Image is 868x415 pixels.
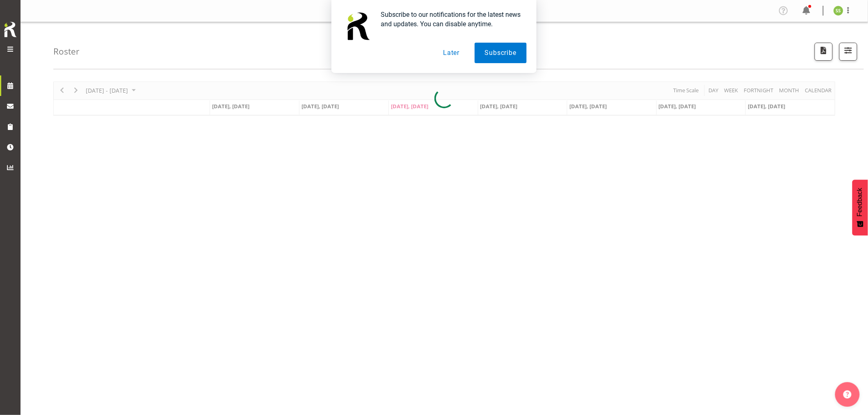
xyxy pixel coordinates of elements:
button: Later [433,43,470,63]
button: Feedback - Show survey [852,180,868,235]
button: Subscribe [475,43,527,63]
span: Feedback [857,188,864,217]
div: Subscribe to our notifications for the latest news and updates. You can disable anytime. [374,10,527,29]
img: notification icon [341,10,374,43]
img: help-xxl-2.png [843,390,852,399]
